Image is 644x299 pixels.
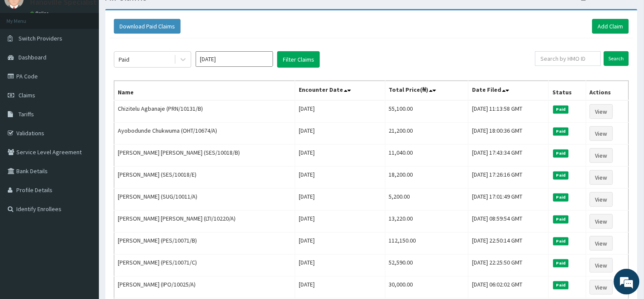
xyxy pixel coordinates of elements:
[586,81,629,101] th: Actions
[469,189,549,211] td: [DATE] 17:01:49 GMT
[18,53,46,61] span: Dashboard
[295,211,385,233] td: [DATE]
[553,128,569,135] span: Paid
[385,167,469,189] td: 18,200.00
[114,145,295,167] td: [PERSON_NAME] [PERSON_NAME] (SES/10018/B)
[549,81,586,101] th: Status
[604,51,629,66] input: Search
[295,167,385,189] td: [DATE]
[590,192,613,207] a: View
[469,255,549,277] td: [DATE] 22:25:50 GMT
[295,255,385,277] td: [DATE]
[590,214,613,229] a: View
[469,123,549,145] td: [DATE] 18:00:36 GMT
[469,167,549,189] td: [DATE] 17:26:16 GMT
[114,255,295,277] td: [PERSON_NAME] (PES/10071/C)
[469,145,549,167] td: [DATE] 17:43:34 GMT
[535,51,601,66] input: Search by HMO ID
[553,106,569,113] span: Paid
[469,81,549,101] th: Date Filed
[553,149,569,157] span: Paid
[295,233,385,255] td: [DATE]
[590,148,613,163] a: View
[469,211,549,233] td: [DATE] 08:59:54 GMT
[590,236,613,251] a: View
[4,204,164,234] textarea: Type your message and hit 'Enter'
[295,123,385,145] td: [DATE]
[553,281,569,289] span: Paid
[114,277,295,299] td: [PERSON_NAME] (IPO/10025/A)
[385,123,469,145] td: 21,200.00
[114,81,295,101] th: Name
[295,100,385,123] td: [DATE]
[590,170,613,185] a: View
[295,145,385,167] td: [DATE]
[553,171,569,179] span: Paid
[295,81,385,101] th: Encounter Date
[114,123,295,145] td: Ayobodunde Chukwuma (OHT/10674/A)
[18,34,62,42] span: Switch Providers
[196,51,273,67] input: Select Month and Year
[45,48,144,59] div: Chat with us now
[114,19,181,34] button: Download Paid Claims
[385,233,469,255] td: 112,150.00
[590,258,613,273] a: View
[295,189,385,211] td: [DATE]
[592,19,629,34] a: Add Claim
[385,255,469,277] td: 52,590.00
[590,280,613,295] a: View
[385,211,469,233] td: 13,220.00
[114,189,295,211] td: [PERSON_NAME] (SUG/10011/A)
[295,277,385,299] td: [DATE]
[469,233,549,255] td: [DATE] 22:50:14 GMT
[50,93,119,180] span: We're online!
[114,100,295,123] td: Chizitelu Agbanaje (PRN/10131/B)
[277,51,320,68] button: Filter Claims
[385,145,469,167] td: 11,040.00
[114,233,295,255] td: [PERSON_NAME] (PES/10071/B)
[385,81,469,101] th: Total Price(₦)
[590,126,613,141] a: View
[141,4,162,25] div: Minimize live chat window
[114,167,295,189] td: [PERSON_NAME] (SES/10018/E)
[385,277,469,299] td: 30,000.00
[30,10,51,16] a: Online
[469,100,549,123] td: [DATE] 11:13:58 GMT
[553,259,569,267] span: Paid
[553,193,569,201] span: Paid
[385,100,469,123] td: 55,100.00
[590,104,613,119] a: View
[114,211,295,233] td: [PERSON_NAME] [PERSON_NAME] (LTI/10220/A)
[18,110,34,118] span: Tariffs
[16,43,35,65] img: d_794563401_company_1708531726252_794563401
[18,91,35,99] span: Claims
[469,277,549,299] td: [DATE] 06:02:02 GMT
[385,189,469,211] td: 5,200.00
[553,237,569,245] span: Paid
[553,215,569,223] span: Paid
[119,55,129,64] div: Paid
